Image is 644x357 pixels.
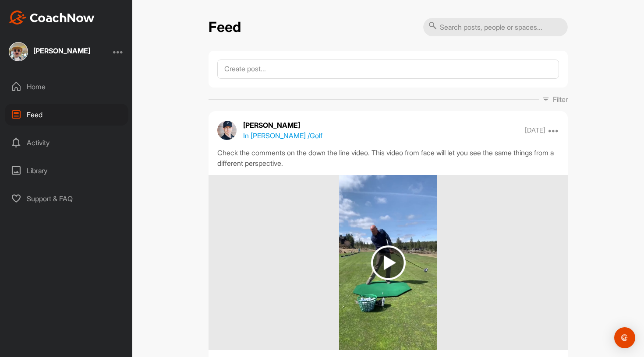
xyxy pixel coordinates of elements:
[9,42,28,61] img: square_fa629dfe65b4ee6cb34ba11434a89808.jpg
[5,132,128,154] div: Activity
[5,188,128,210] div: Support & FAQ
[243,130,322,141] p: In [PERSON_NAME] / Golf
[243,120,322,130] p: [PERSON_NAME]
[553,94,568,105] p: Filter
[525,126,545,135] p: [DATE]
[33,47,90,54] div: [PERSON_NAME]
[5,76,128,98] div: Home
[5,160,128,182] div: Library
[217,121,237,140] img: avatar
[5,104,128,126] div: Feed
[217,147,559,168] div: Check the comments on the down the line video. This video from face will let you see the same thi...
[209,19,241,36] h2: Feed
[339,175,438,350] img: media
[614,327,635,348] div: Open Intercom Messenger
[371,245,406,280] img: play
[423,18,568,36] input: Search posts, people or spaces...
[9,10,95,24] img: CoachNow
